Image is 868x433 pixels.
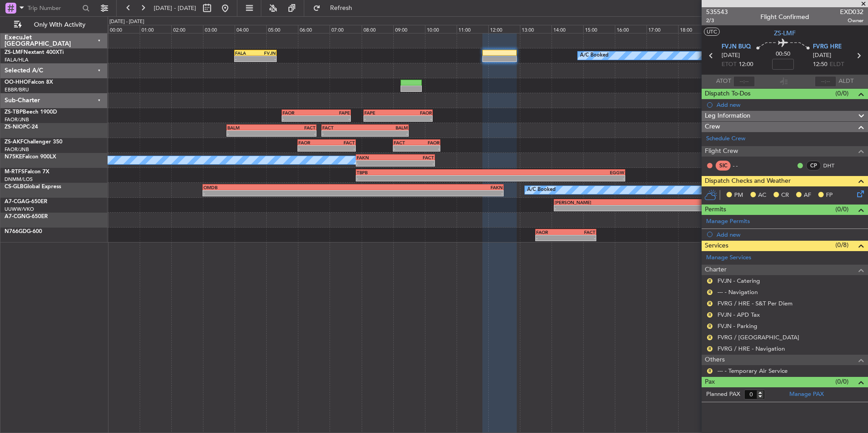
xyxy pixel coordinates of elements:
span: A7-CGN [5,214,26,219]
button: R [707,312,712,318]
div: FAPE [316,110,349,115]
span: Crew [705,122,720,132]
button: R [707,335,712,340]
div: - [566,235,595,241]
a: Manage Services [706,253,751,262]
span: ZS-NIO [5,124,23,130]
span: Pax [705,377,715,387]
span: Charter [705,265,726,275]
a: ZS-LMFNextant 400XTi [5,50,64,55]
a: FVRG / HRE - Navigation [717,345,785,352]
div: FACT [322,125,365,130]
span: 535543 [706,7,728,17]
div: - [353,190,503,196]
a: A7-CGNG-650ER [5,214,48,219]
a: EBBR/BRU [5,86,29,93]
div: - [203,190,353,196]
div: 18:00 [678,25,710,33]
button: R [707,324,712,329]
span: PM [734,191,743,200]
div: - [255,56,276,62]
div: 16:00 [615,25,646,33]
div: 06:00 [298,25,330,33]
div: FAKN [353,185,503,190]
span: Others [705,355,725,365]
div: - [536,235,566,241]
a: FAOR/JNB [5,116,29,123]
div: - [364,116,398,121]
span: CS-GLB [5,184,24,190]
div: - [283,116,316,121]
a: Schedule Crew [706,134,745,143]
div: 05:00 [266,25,298,33]
div: BALM [227,125,272,130]
div: FACT [327,140,355,145]
div: - - [733,162,753,170]
div: - [298,146,326,151]
span: N75KE [5,154,22,160]
span: 12:50 [813,60,827,69]
div: 17:00 [646,25,678,33]
div: Add new [717,101,863,109]
div: FAOR [283,110,316,115]
span: Refresh [322,5,360,11]
span: ALDT [839,77,854,86]
span: N766GD [5,229,27,234]
a: N766GDG-600 [5,229,42,234]
div: - [394,146,417,151]
a: FVRG / HRE - S&T Per Diem [717,300,793,307]
button: Only With Activity [10,18,98,32]
span: FVRG HRE [813,43,842,52]
div: EGGW [491,170,624,175]
span: [DATE] - [DATE] [154,4,196,12]
a: FVJN - Catering [717,277,760,285]
div: 04:00 [235,25,266,33]
span: Services [705,241,728,251]
span: CR [781,191,789,200]
button: R [707,346,712,352]
span: (0/8) [835,240,849,250]
div: - [322,131,365,136]
span: A7-CGA [5,199,25,205]
span: Permits [705,205,726,215]
div: - [357,176,491,181]
div: FAOR [536,229,566,235]
div: FVJN [255,50,276,56]
div: FAKN [357,155,396,160]
span: EXD032 [840,7,863,17]
div: - [491,176,624,181]
a: DNMM/LOS [5,176,33,183]
div: 13:00 [520,25,552,33]
a: FVJN - APD Tax [717,311,760,319]
a: M-RTFSFalcon 7X [5,169,49,175]
a: FVRG / [GEOGRAPHIC_DATA] [717,333,799,341]
span: 00:50 [776,50,790,59]
a: --- - Navigation [717,288,758,296]
input: Trip Number [28,1,80,15]
div: 02:00 [171,25,203,33]
a: N75KEFalcon 900LX [5,154,56,160]
span: Flight Crew [705,146,738,157]
div: [DATE] - [DATE] [109,18,144,26]
div: Add new [717,231,863,238]
div: 15:00 [583,25,615,33]
div: [PERSON_NAME] [555,200,691,205]
div: - [398,116,431,121]
div: FAOR [398,110,431,115]
span: FVJN BUQ [722,43,751,52]
div: CP [806,161,821,171]
a: DHT [823,162,844,170]
div: FACT [566,229,595,235]
input: --:-- [733,76,755,87]
span: ZS-AKF [5,139,24,145]
div: 07:00 [330,25,361,33]
a: ZS-NIOPC-24 [5,124,38,130]
span: [DATE] [813,51,831,60]
a: ZS-TBPBeech 1900D [5,109,57,115]
button: Refresh [309,1,363,15]
span: Leg Information [705,111,750,121]
a: FAOR/JNB [5,146,29,153]
span: AC [758,191,766,200]
a: Manage Permits [706,217,750,226]
button: UTC [704,28,720,36]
